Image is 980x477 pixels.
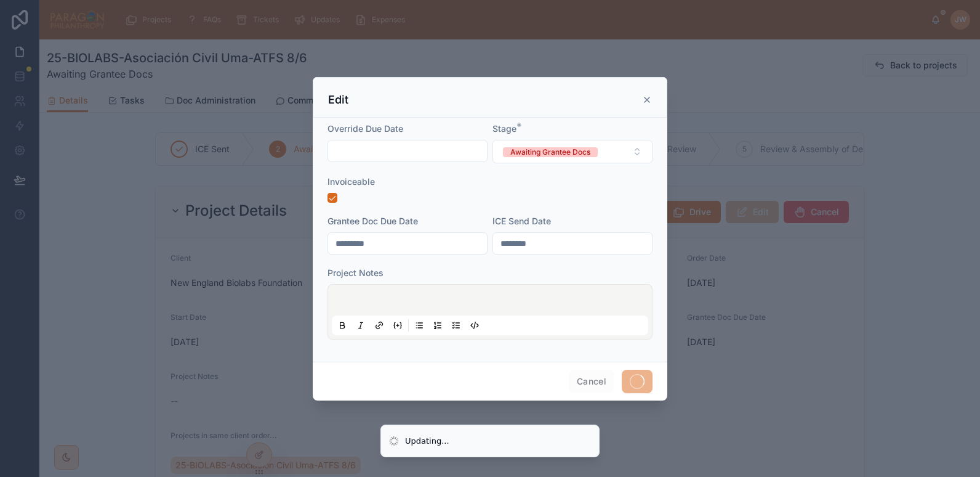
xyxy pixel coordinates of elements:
[492,140,653,163] button: Select Button
[327,216,418,226] span: Grantee Doc Due Date
[405,435,449,447] div: Updating...
[327,176,375,187] span: Invoiceable
[327,267,384,278] span: Project Notes
[492,123,516,134] span: Stage
[510,147,590,157] div: Awaiting Grantee Docs
[492,216,551,226] span: ICE Send Date
[328,92,348,107] h3: Edit
[327,123,403,134] span: Override Due Date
